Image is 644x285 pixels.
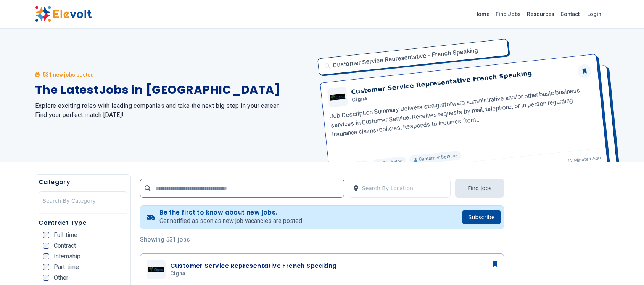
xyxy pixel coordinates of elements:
[35,83,313,97] h1: The Latest Jobs in [GEOGRAPHIC_DATA]
[35,101,313,120] h2: Explore exciting roles with leading companies and take the next big step in your career. Find you...
[43,275,49,281] input: Other
[43,253,49,259] input: Internship
[54,232,77,238] span: Full-time
[159,209,303,216] h4: Be the first to know about new jobs.
[43,232,49,238] input: Full-time
[43,264,49,270] input: Part-time
[54,253,80,259] span: Internship
[462,210,501,224] button: Subscribe
[471,8,493,20] a: Home
[148,267,164,272] img: Cigna
[54,243,76,249] span: Contract
[583,6,606,22] a: Login
[159,216,303,226] p: Get notified as soon as new job vacancies are posted.
[524,8,557,20] a: Resources
[43,243,49,249] input: Contract
[493,8,524,20] a: Find Jobs
[455,179,504,198] button: Find Jobs
[140,235,504,244] p: Showing 531 jobs
[54,275,68,281] span: Other
[170,271,186,277] span: Cigna
[39,178,127,187] h5: Category
[35,6,92,22] img: Elevolt
[170,261,337,271] h3: Customer Service Representative French Speaking
[39,218,127,227] h5: Contract Type
[54,264,79,270] span: Part-time
[43,71,94,78] p: 531 new jobs posted
[557,8,583,20] a: Contact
